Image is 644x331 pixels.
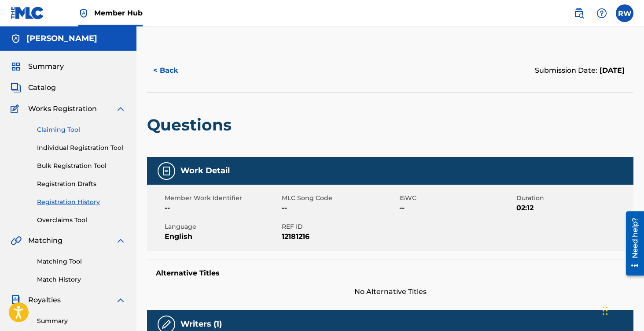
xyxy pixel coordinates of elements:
[115,104,126,114] img: expand
[28,235,63,246] span: Matching
[180,166,230,176] h5: Work Detail
[11,82,56,93] a: CatalogCatalog
[156,269,625,278] h5: Alternative Titles
[28,61,64,72] span: Summary
[597,66,625,74] span: [DATE]
[516,193,631,203] span: Duration
[11,61,64,72] a: SummarySummary
[115,235,126,246] img: expand
[282,222,397,231] span: REF ID
[574,8,584,19] img: search
[282,193,397,203] span: MLC Song Code
[165,231,280,242] span: English
[165,203,280,213] span: --
[11,61,21,72] img: Summary
[78,8,89,19] img: Top Rightsholder
[37,316,126,326] a: Summary
[11,7,44,19] img: MLC Logo
[28,104,97,114] span: Works Registration
[115,295,126,305] img: expand
[399,193,514,203] span: ISWC
[28,295,61,305] span: Royalties
[516,203,631,213] span: 02:12
[11,295,21,305] img: Royalties
[37,179,126,189] a: Registration Drafts
[147,286,633,297] span: No Alternative Titles
[11,104,22,114] img: Works Registration
[37,216,126,225] a: Overclaims Tool
[37,125,126,134] a: Claiming Tool
[180,319,222,329] h5: Writers (1)
[37,275,126,284] a: Match History
[603,298,608,324] div: Drag
[165,222,280,231] span: Language
[570,4,588,22] a: Public Search
[399,203,514,213] span: --
[600,289,644,331] iframe: Chat Widget
[37,257,126,266] a: Matching Tool
[94,8,143,18] span: Member Hub
[147,60,200,82] button: < Back
[161,319,172,330] img: Writers
[619,208,644,279] iframe: Resource Center
[147,115,236,135] h2: Questions
[535,65,625,76] div: Submission Date:
[593,4,611,22] div: Help
[161,166,172,176] img: Work Detail
[282,231,397,242] span: 12181216
[11,235,22,246] img: Matching
[282,203,397,213] span: --
[11,33,21,44] img: Accounts
[37,143,126,152] a: Individual Registration Tool
[28,82,56,93] span: Catalog
[596,8,607,19] img: help
[11,82,21,93] img: Catalog
[616,4,633,22] div: User Menu
[37,197,126,207] a: Registration History
[26,33,97,44] h5: Reuben Whetten
[165,193,280,203] span: Member Work Identifier
[37,161,126,171] a: Bulk Registration Tool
